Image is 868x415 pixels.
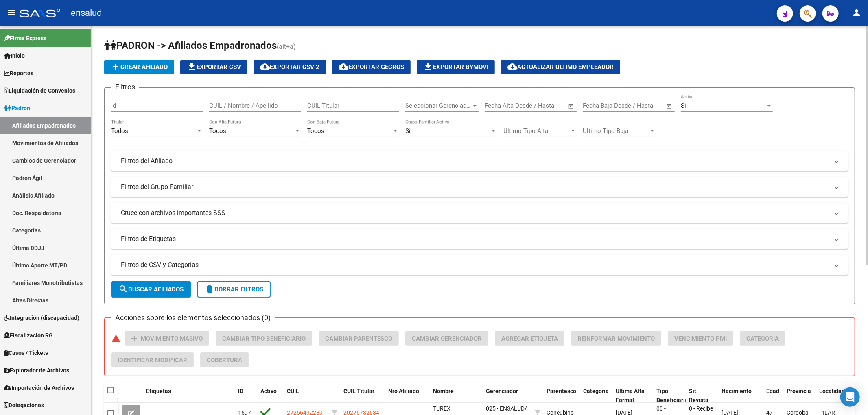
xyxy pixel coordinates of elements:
span: Cambiar Gerenciador [412,335,482,342]
span: Borrar Filtros [205,286,263,293]
button: Agregar Etiqueta [495,331,564,346]
span: Sit. Revista [689,388,708,404]
span: Provincia [787,388,811,394]
button: Exportar GECROS [332,60,411,74]
mat-icon: cloud_download [507,62,517,72]
mat-icon: person [852,8,861,17]
span: ID [238,388,243,394]
span: Ultimo Tipo Alta [503,127,569,135]
button: Cobertura [200,352,249,367]
span: Delegaciones [4,401,44,410]
span: Exportar CSV 2 [260,63,319,71]
span: Liquidación de Convenios [4,86,75,95]
mat-panel-title: Cruce con archivos importantes SSS [121,209,829,217]
span: PADRON -> Afiliados Empadronados [104,40,277,51]
button: Open calendar [567,102,576,111]
span: Vencimiento PMI [674,335,727,342]
span: Tipo Beneficiario [656,388,688,404]
span: Edad [766,388,779,394]
span: Parentesco [547,388,576,394]
datatable-header-cell: Categoria [580,382,612,409]
span: CUIL Titular [343,388,374,394]
span: Inicio [4,51,25,60]
span: Cobertura [207,356,242,364]
datatable-header-cell: Etiquetas [143,382,235,409]
mat-icon: cloud_download [339,62,348,72]
span: Exportar GECROS [339,63,404,71]
button: Cambiar Parentesco [319,331,399,346]
span: Movimiento Masivo [141,335,203,342]
button: Identificar Modificar [111,352,194,367]
span: Ultima Alta Formal [616,388,645,404]
mat-expansion-panel-header: Filtros del Afiliado [111,151,848,171]
datatable-header-cell: Ultima Alta Formal [612,382,653,409]
mat-expansion-panel-header: Filtros del Grupo Familiar [111,177,848,197]
span: 025 - ENSALUD [486,405,525,412]
span: Ultimo Tipo Baja [583,127,649,135]
mat-expansion-panel-header: Filtros de CSV y Categorias [111,255,848,275]
span: Casos / Tickets [4,348,48,357]
span: Categoria [746,335,779,342]
span: Categoria [583,388,609,394]
input: Fecha inicio [583,102,616,109]
mat-icon: search [118,284,128,294]
span: Buscar Afiliados [118,286,184,293]
span: Reinformar Movimiento [577,335,655,342]
div: Open Intercom Messenger [840,387,860,407]
button: Reinformar Movimiento [571,331,661,346]
mat-icon: menu [7,8,16,17]
span: Reportes [4,69,33,78]
button: Borrar Filtros [197,281,271,298]
button: Cambiar Gerenciador [405,331,488,346]
datatable-header-cell: Activo [257,382,284,409]
span: Firma Express [4,34,46,43]
button: Categoria [740,331,785,346]
span: Nacimiento [722,388,752,394]
mat-expansion-panel-header: Filtros de Etiquetas [111,229,848,249]
span: Activo [260,388,277,394]
mat-panel-title: Filtros del Afiliado [121,156,829,165]
span: Cambiar Tipo Beneficiario [222,335,306,342]
span: Importación de Archivos [4,383,74,392]
datatable-header-cell: Nombre [430,382,483,409]
button: Buscar Afiliados [111,281,191,298]
input: Fecha fin [623,102,662,109]
datatable-header-cell: Nacimiento [718,382,763,409]
mat-icon: cloud_download [260,62,270,72]
span: Todos [209,127,226,135]
datatable-header-cell: ID [235,382,257,409]
input: Fecha fin [525,102,564,109]
span: Si [405,127,411,135]
button: Crear Afiliado [104,60,174,74]
datatable-header-cell: CUIL Titular [340,382,385,409]
datatable-header-cell: Provincia [783,382,816,409]
span: Exportar CSV [187,63,241,71]
span: Seleccionar Gerenciador [405,102,471,109]
mat-icon: delete [205,284,214,294]
h3: Filtros [111,81,139,93]
mat-icon: add [111,62,120,72]
span: Exportar Bymovi [423,63,488,71]
button: Exportar CSV 2 [254,60,326,74]
span: Explorador de Archivos [4,366,69,375]
datatable-header-cell: Sit. Revista [686,382,718,409]
button: Movimiento Masivo [125,331,209,346]
span: Nro Afiliado [388,388,419,394]
input: Fecha inicio [485,102,518,109]
span: Actualizar ultimo Empleador [507,63,614,71]
datatable-header-cell: Edad [763,382,783,409]
button: Vencimiento PMI [668,331,733,346]
span: Cambiar Parentesco [325,335,392,342]
span: Nombre [433,388,454,394]
span: CUIL [287,388,299,394]
span: - ensalud [64,4,102,22]
span: Fiscalización RG [4,331,53,340]
button: Cambiar Tipo Beneficiario [216,331,312,346]
span: Crear Afiliado [111,63,168,71]
mat-expansion-panel-header: Cruce con archivos importantes SSS [111,203,848,223]
mat-icon: warning [111,334,121,343]
span: Etiquetas [146,388,171,394]
span: Localidad [819,388,845,394]
datatable-header-cell: CUIL [284,382,328,409]
button: Exportar Bymovi [417,60,495,74]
